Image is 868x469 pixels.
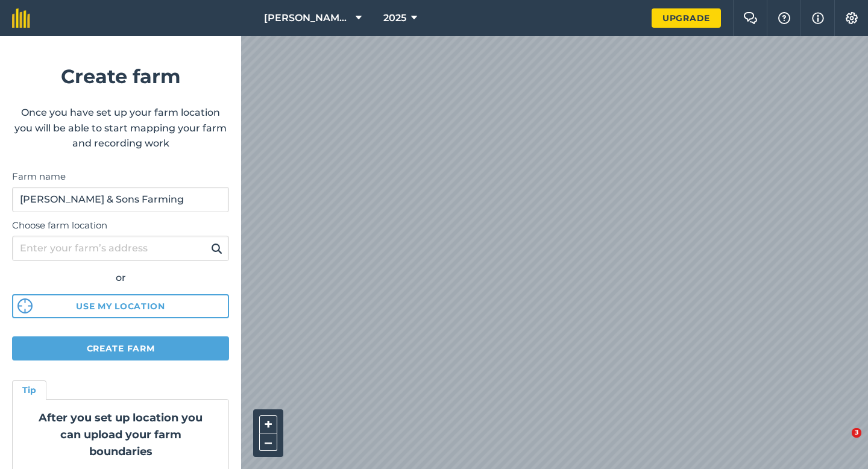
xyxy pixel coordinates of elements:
img: fieldmargin Logo [12,8,30,28]
p: Once you have set up your farm location you will be able to start mapping your farm and recording... [12,105,229,151]
img: svg%3e [17,298,33,313]
span: 3 [852,428,861,438]
label: Choose farm location [12,218,229,233]
button: + [259,415,277,433]
h4: Tip [22,383,36,397]
input: Farm name [12,187,229,212]
div: or [12,270,229,286]
img: svg+xml;base64,PHN2ZyB4bWxucz0iaHR0cDovL3d3dy53My5vcmcvMjAwMC9zdmciIHdpZHRoPSIxOSIgaGVpZ2h0PSIyNC... [211,241,222,256]
span: 2025 [383,11,406,25]
strong: After you set up location you can upload your farm boundaries [39,411,203,458]
img: svg+xml;base64,PHN2ZyB4bWxucz0iaHR0cDovL3d3dy53My5vcmcvMjAwMC9zdmciIHdpZHRoPSIxNyIgaGVpZ2h0PSIxNy... [812,11,824,25]
img: Two speech bubbles overlapping with the left bubble in the forefront [743,12,758,24]
button: Create farm [12,336,229,360]
button: Use my location [12,294,229,318]
h1: Create farm [12,61,229,92]
input: Enter your farm’s address [12,236,229,261]
img: A question mark icon [777,12,791,24]
span: [PERSON_NAME] & Sons [264,11,351,25]
a: Upgrade [652,8,721,28]
button: – [259,433,277,451]
label: Farm name [12,169,229,184]
img: A cog icon [844,12,859,24]
iframe: Intercom live chat [827,428,856,457]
